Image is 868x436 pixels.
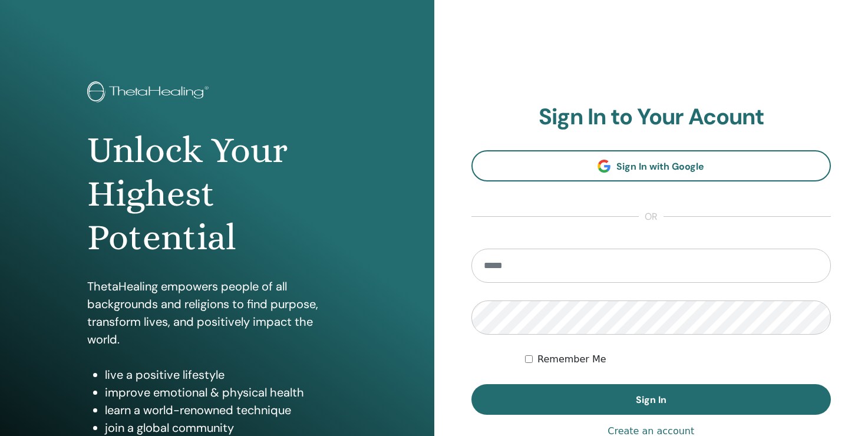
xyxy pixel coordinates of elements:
div: Keep me authenticated indefinitely or until I manually logout [525,352,831,366]
button: Sign In [471,384,831,415]
li: live a positive lifestyle [105,366,347,384]
a: Sign In with Google [471,150,831,181]
label: Remember Me [537,352,606,366]
h2: Sign In to Your Acount [471,104,831,131]
li: improve emotional & physical health [105,384,347,401]
h1: Unlock Your Highest Potential [87,128,347,260]
li: learn a world-renowned technique [105,401,347,419]
span: Sign In [636,394,666,406]
p: ThetaHealing empowers people of all backgrounds and religions to find purpose, transform lives, a... [87,278,347,348]
span: Sign In with Google [616,160,704,173]
span: or [639,210,664,224]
